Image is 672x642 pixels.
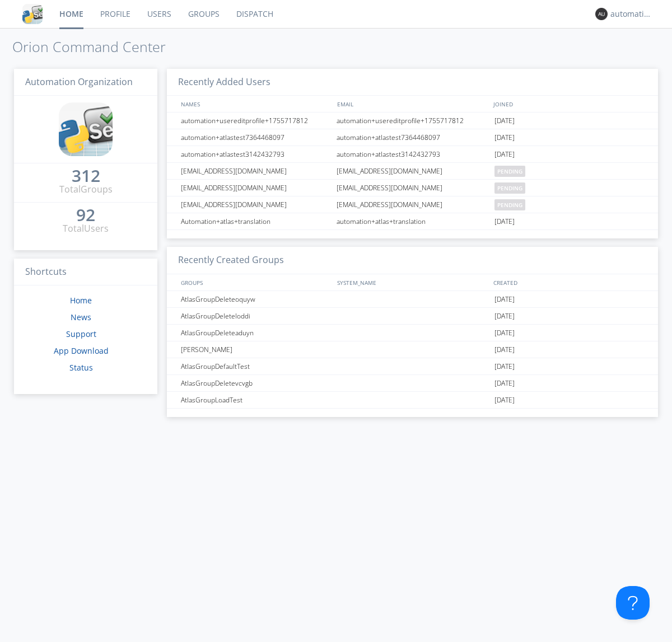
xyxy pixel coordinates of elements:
[494,325,515,341] span: [DATE]
[71,312,91,322] a: News
[167,358,658,375] a: AtlasGroupDefaultTest[DATE]
[178,325,333,341] div: AtlasGroupDeleteaduyn
[494,182,525,194] span: pending
[167,69,658,96] h3: Recently Added Users
[494,341,515,358] span: [DATE]
[334,180,492,196] div: [EMAIL_ADDRESS][DOMAIN_NAME]
[76,209,95,221] div: 92
[494,392,515,409] span: [DATE]
[178,180,333,196] div: [EMAIL_ADDRESS][DOMAIN_NAME]
[76,209,95,222] a: 92
[167,341,658,358] a: [PERSON_NAME][DATE]
[334,196,492,213] div: [EMAIL_ADDRESS][DOMAIN_NAME]
[59,183,113,196] div: Total Groups
[494,146,515,163] span: [DATE]
[334,146,492,162] div: automation+atlastest3142432793
[167,247,658,274] h3: Recently Created Groups
[494,213,515,230] span: [DATE]
[167,213,658,230] a: Automation+atlas+translationautomation+atlas+translation[DATE]
[494,129,515,146] span: [DATE]
[334,213,492,229] div: automation+atlas+translation
[70,295,92,306] a: Home
[494,375,515,392] span: [DATE]
[616,586,650,620] iframe: Toggle Customer Support
[178,163,333,179] div: [EMAIL_ADDRESS][DOMAIN_NAME]
[167,308,658,325] a: AtlasGroupDeleteloddi[DATE]
[167,146,658,163] a: automation+atlastest3142432793automation+atlastest3142432793[DATE]
[178,392,333,408] div: AtlasGroupLoadTest
[178,291,333,307] div: AtlasGroupDeleteoquyw
[494,166,525,177] span: pending
[167,113,658,129] a: automation+usereditprofile+1755717812automation+usereditprofile+1755717812[DATE]
[595,8,608,20] img: 373638.png
[178,308,333,324] div: AtlasGroupDeleteloddi
[66,329,96,339] a: Support
[334,129,492,146] div: automation+atlastest7364468097
[167,196,658,213] a: [EMAIL_ADDRESS][DOMAIN_NAME][EMAIL_ADDRESS][DOMAIN_NAME]pending
[494,291,515,308] span: [DATE]
[167,375,658,392] a: AtlasGroupDeletevcvgb[DATE]
[59,102,113,156] img: cddb5a64eb264b2086981ab96f4c1ba7
[72,170,100,183] a: 312
[494,113,515,129] span: [DATE]
[14,259,157,286] h3: Shortcuts
[178,129,333,146] div: automation+atlastest7364468097
[72,170,100,181] div: 312
[178,274,332,290] div: GROUPS
[334,163,492,179] div: [EMAIL_ADDRESS][DOMAIN_NAME]
[491,274,647,290] div: CREATED
[178,113,333,129] div: automation+usereditprofile+1755717812
[25,76,133,88] span: Automation Organization
[178,375,333,391] div: AtlasGroupDeletevcvgb
[178,146,333,162] div: automation+atlastest3142432793
[167,325,658,341] a: AtlasGroupDeleteaduyn[DATE]
[494,358,515,375] span: [DATE]
[610,8,652,20] div: automation+atlas0003
[491,96,647,112] div: JOINED
[167,180,658,196] a: [EMAIL_ADDRESS][DOMAIN_NAME][EMAIL_ADDRESS][DOMAIN_NAME]pending
[178,341,333,358] div: [PERSON_NAME]
[494,308,515,325] span: [DATE]
[334,113,492,129] div: automation+usereditprofile+1755717812
[167,163,658,180] a: [EMAIL_ADDRESS][DOMAIN_NAME][EMAIL_ADDRESS][DOMAIN_NAME]pending
[178,196,333,213] div: [EMAIL_ADDRESS][DOMAIN_NAME]
[167,291,658,308] a: AtlasGroupDeleteoquyw[DATE]
[178,213,333,229] div: Automation+atlas+translation
[334,274,491,290] div: SYSTEM_NAME
[167,129,658,146] a: automation+atlastest7364468097automation+atlastest7364468097[DATE]
[334,96,491,112] div: EMAIL
[22,4,43,24] img: cddb5a64eb264b2086981ab96f4c1ba7
[54,345,109,356] a: App Download
[167,392,658,409] a: AtlasGroupLoadTest[DATE]
[178,96,332,112] div: NAMES
[178,358,333,374] div: AtlasGroupDefaultTest
[63,222,109,235] div: Total Users
[494,199,525,210] span: pending
[69,362,93,373] a: Status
